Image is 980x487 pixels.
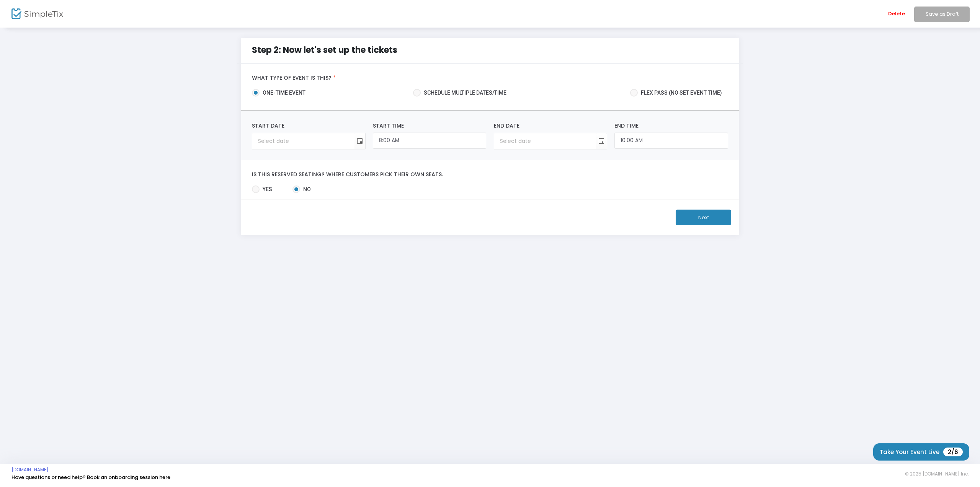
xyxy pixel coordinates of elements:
[260,89,305,97] span: one-time event
[354,133,365,149] button: Toggle calendar
[676,210,731,225] button: Next
[596,133,607,149] button: Toggle calendar
[260,185,272,193] span: Yes
[373,133,486,149] input: Start Time
[421,89,506,97] span: Schedule multiple dates/time
[300,185,311,193] span: No
[873,443,969,461] button: Take Your Event Live2/6
[638,89,722,97] span: Flex pass (no set event time)
[614,122,728,130] label: End Time
[494,133,596,149] input: Select date
[11,474,170,481] a: Have questions or need help? Book an onboarding session here
[252,122,365,130] label: Start Date
[905,471,969,477] span: © 2025 [DOMAIN_NAME] Inc.
[11,467,49,473] a: [DOMAIN_NAME]
[494,122,607,130] label: End Date
[943,448,963,456] span: 2/6
[252,75,728,82] label: What type of event is this?
[614,133,728,149] input: End Time
[373,122,486,130] label: Start Time
[252,44,397,56] span: Step 2: Now let's set up the tickets
[888,3,905,24] span: Delete
[252,171,728,178] label: Is this reserved seating? Where customers pick their own seats.
[252,133,354,149] input: Select date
